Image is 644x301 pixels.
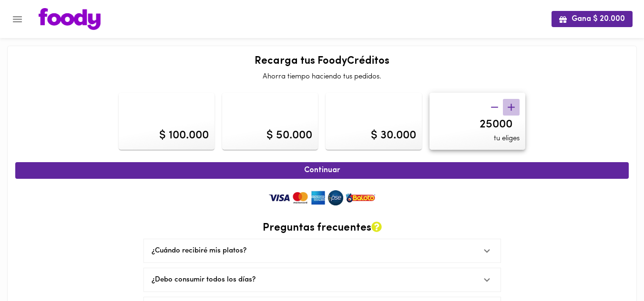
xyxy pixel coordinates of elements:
span: tu eliges [494,134,520,144]
div: ¿Debo consumir todos los días? [152,275,475,285]
h2: Recarga tus FoodyCréditos [15,56,629,67]
button: Gana $ 20.000 [552,11,633,27]
div: $ 30.000 [371,127,416,144]
div: $ 100.000 [159,127,209,144]
button: Menu [6,8,29,31]
button: Continuar [15,162,629,179]
div: ¿Cuándo recibiré mis platos? [144,239,501,262]
img: medios-de-pago.png [265,188,379,207]
div: ¿Cuándo recibiré mis platos? [152,246,475,256]
div: ¿Debo consumir todos los días? [144,268,501,291]
input: $ 0 [435,118,520,132]
p: Ahorra tiempo haciendo tus pedidos. [15,72,629,82]
div: $ 50.000 [266,127,312,144]
span: Continuar [26,166,618,175]
img: logo.png [39,8,101,30]
iframe: Messagebird Livechat Widget [589,246,634,291]
span: Gana $ 20.000 [559,15,625,24]
h2: Preguntas frecuentes [143,222,501,234]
